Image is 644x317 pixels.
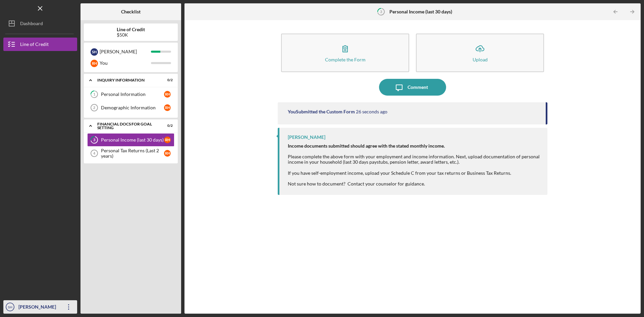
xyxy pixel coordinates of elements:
div: Not sure how to document? Contact your counselor for guidance. [288,181,541,187]
button: Upload [416,34,544,72]
div: 0 / 2 [161,78,173,82]
div: 0 / 2 [161,124,173,128]
tspan: 2 [93,106,95,110]
a: 2Demographic InformationRH [87,101,174,114]
div: You Submitted the Custom Form [288,109,355,114]
b: Line of Credit [117,27,145,32]
text: SH [8,305,12,309]
div: Complete the Form [325,57,366,62]
button: Dashboard [3,17,77,30]
tspan: 3 [93,138,95,142]
div: Personal Information [101,92,164,97]
div: R H [164,104,171,111]
div: Line of Credit [20,38,49,53]
tspan: 1 [93,92,95,97]
a: 4Personal Tax Returns (Last 2 years)RH [87,147,174,160]
strong: Income documents submitted should agree with the stated monthly income. [288,143,445,149]
div: Demographic Information [101,105,164,110]
tspan: 3 [380,9,382,14]
button: SH[PERSON_NAME] [3,300,77,314]
div: [PERSON_NAME] [100,46,151,57]
b: Personal Income (last 30 days) [389,9,452,14]
a: 1Personal InformationRH [87,88,174,101]
div: Upload [473,57,488,62]
div: If you have self-employment income, upload your Schedule C from your tax returns or Business Tax ... [288,170,541,176]
div: [PERSON_NAME] [17,300,60,315]
time: 2025-08-15 15:37 [356,109,387,114]
div: Personal Income (last 30 days) [101,137,164,143]
button: Complete the Form [281,34,409,72]
div: R H [164,150,171,157]
div: You [100,57,151,69]
div: [PERSON_NAME] [288,135,325,140]
div: Financial Docs for Goal Setting [97,122,156,130]
div: INQUIRY INFORMATION [97,78,156,82]
a: 3Personal Income (last 30 days)RH [87,133,174,147]
div: Dashboard [20,17,43,32]
b: Checklist [121,9,141,14]
button: Line of Credit [3,38,77,51]
tspan: 4 [93,151,96,155]
div: R H [164,91,171,98]
div: Please complete the above form with your employment and income information. Next, upload document... [288,154,541,165]
button: Comment [379,79,446,96]
div: $50K [117,32,145,38]
div: Comment [408,79,428,96]
div: R H [164,137,171,143]
div: Personal Tax Returns (Last 2 years) [101,148,164,159]
div: R H [91,60,98,67]
div: S H [91,48,98,56]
